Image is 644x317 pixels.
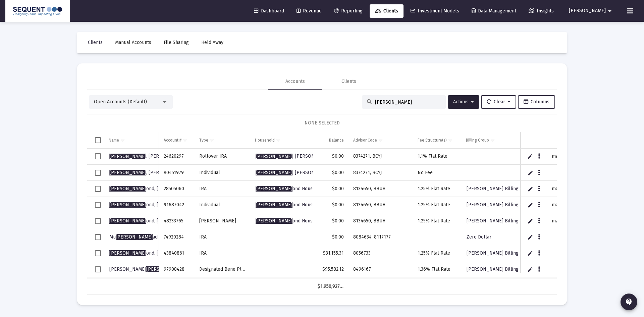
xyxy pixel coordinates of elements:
[413,277,462,294] td: 1.25% Flat Rate
[109,200,194,210] a: [PERSON_NAME]ond, [PERSON_NAME]
[490,138,495,143] span: Show filter options for column 'Billing Group'
[109,202,146,208] span: [PERSON_NAME]
[348,277,413,294] td: 8393664, 8430533, 8457616
[405,4,465,18] a: Investment Models
[95,202,101,208] div: Select row
[413,149,462,165] td: 1.1% Flat Rate
[527,170,533,176] a: Edit
[256,153,356,159] span: , [PERSON_NAME] Household
[159,181,195,197] td: 28505060
[164,40,189,45] span: File Sharing
[249,4,289,18] a: Dashboard
[466,248,534,258] a: [PERSON_NAME] Billing Group
[164,138,181,143] div: Account #
[109,248,194,258] a: [PERSON_NAME]ond, [PERSON_NAME]
[109,218,194,224] span: ond, [PERSON_NAME]
[466,138,489,143] div: Billing Group
[467,234,491,240] span: Zero Dollar
[88,40,103,45] span: Clients
[418,138,447,143] div: Fee Structure(s)
[95,218,101,224] div: Select row
[256,202,292,208] span: [PERSON_NAME]
[561,4,622,17] button: [PERSON_NAME]
[313,213,348,229] td: $0.00
[10,4,65,18] img: Dashboard
[109,186,146,192] span: [PERSON_NAME]
[466,216,534,226] a: [PERSON_NAME] Billing Group
[95,137,101,143] div: Select all
[255,184,326,194] a: [PERSON_NAME]ond Household
[109,153,185,159] span: , [PERSON_NAME]
[413,213,462,229] td: 1.25% Flat Rate
[467,202,533,208] span: [PERSON_NAME] Billing Group
[255,200,326,210] a: [PERSON_NAME]ond Household
[467,218,533,224] span: [PERSON_NAME] Billing Group
[527,202,533,208] a: Edit
[159,165,195,181] td: 90451979
[313,132,348,148] td: Column Balance
[467,186,533,192] span: [PERSON_NAME] Billing Group
[93,120,551,126] div: NONE SELECTED
[378,138,383,143] span: Show filter options for column 'Advisor Code'
[353,138,377,143] div: Advisor Code
[104,132,159,148] td: Column Name
[256,170,292,175] span: [PERSON_NAME]
[109,170,146,175] span: [PERSON_NAME]
[159,213,195,229] td: 48233765
[159,277,195,294] td: 78264975
[518,95,555,109] button: Columns
[285,78,305,85] div: Accounts
[413,181,462,197] td: 1.25% Flat Rate
[448,95,479,109] button: Actions
[109,184,194,194] a: [PERSON_NAME]ond, [PERSON_NAME]
[201,40,223,45] span: Held Away
[313,197,348,213] td: $0.00
[527,234,533,240] a: Edit
[87,132,557,295] div: Data grid
[348,261,413,277] td: 8496167
[313,277,348,294] td: $89,986.32
[341,78,356,85] div: Clients
[313,261,348,277] td: $95,582.12
[527,250,533,256] a: Edit
[158,36,194,49] a: File Sharing
[348,213,413,229] td: 8134650, BBUH
[255,216,326,226] a: [PERSON_NAME]ond Household
[195,149,250,165] td: Rollover IRA
[256,218,325,224] span: ond Household
[606,4,614,18] mat-icon: arrow_drop_down
[199,138,208,143] div: Type
[195,213,250,229] td: [PERSON_NAME]
[109,264,194,274] a: [PERSON_NAME][PERSON_NAME]onds
[109,234,197,240] span: Mu ad, [PERSON_NAME]
[109,250,146,256] span: [PERSON_NAME]
[313,245,348,261] td: $31,155.31
[159,132,195,148] td: Column Account #
[159,149,195,165] td: 24620297
[256,202,325,208] span: ond Household
[313,165,348,181] td: $0.00
[370,4,404,18] a: Clients
[109,170,185,175] span: , [PERSON_NAME]
[375,8,398,14] span: Clients
[209,138,214,143] span: Show filter options for column 'Type'
[569,8,606,14] span: [PERSON_NAME]
[109,186,194,192] span: ond, [PERSON_NAME]
[195,181,250,197] td: IRA
[195,277,250,294] td: Rollover IRA
[411,8,459,14] span: Investment Models
[196,36,229,49] a: Held Away
[334,8,363,14] span: Reporting
[256,154,292,159] span: [PERSON_NAME]
[467,266,533,272] span: [PERSON_NAME] Billing Group
[348,181,413,197] td: 8134650, BBUH
[95,234,101,240] div: Select row
[195,245,250,261] td: IRA
[109,266,194,272] span: [PERSON_NAME] onds
[318,283,344,290] div: $1,950,927.76
[466,232,492,242] a: Zero Dollar
[329,4,368,18] a: Reporting
[523,4,559,18] a: Insights
[256,186,325,192] span: ond Household
[413,165,462,181] td: No Fee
